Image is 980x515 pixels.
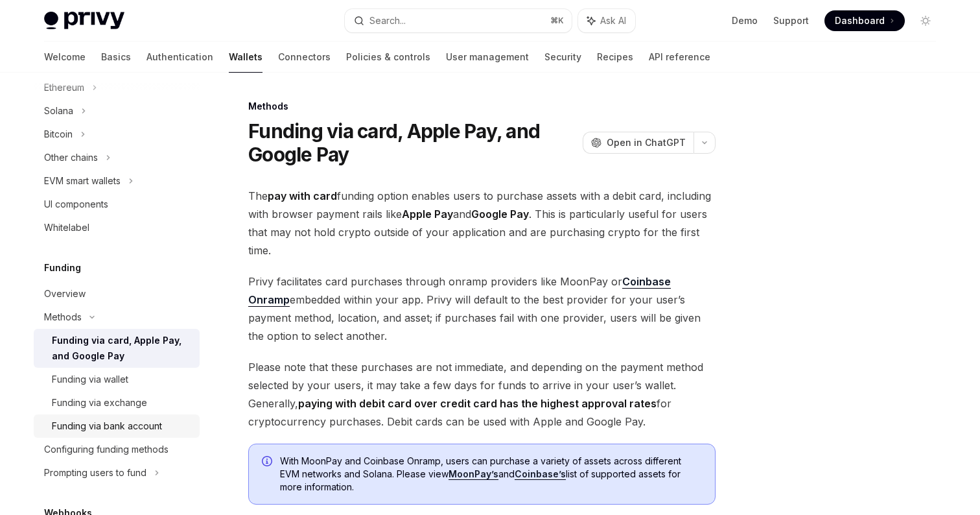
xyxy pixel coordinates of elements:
[578,9,635,32] button: Ask AI
[515,468,566,480] a: Coinbase’s
[446,42,529,73] a: User management
[915,10,936,31] button: Toggle dark mode
[402,208,453,221] strong: Apple Pay
[773,14,809,27] a: Support
[44,12,124,30] img: light logo
[600,14,626,27] span: Ask AI
[248,119,577,166] h1: Funding via card, Apple Pay, and Google Pay
[44,442,169,457] div: Configuring funding methods
[44,309,82,325] div: Methods
[101,42,131,73] a: Basics
[44,286,86,302] div: Overview
[52,395,147,411] div: Funding via exchange
[44,126,73,142] div: Bitcoin
[52,418,162,434] div: Funding via bank account
[248,100,716,113] div: Methods
[449,468,498,480] a: MoonPay’s
[369,13,406,29] div: Search...
[583,132,694,154] button: Open in ChatGPT
[44,465,146,481] div: Prompting users to fund
[229,42,262,73] a: Wallets
[44,42,86,73] a: Welcome
[34,193,200,216] a: UI components
[34,368,200,391] a: Funding via wallet
[597,42,633,73] a: Recipes
[34,438,200,461] a: Configuring funding methods
[280,455,702,494] span: With MoonPay and Coinbase Onramp, users can purchase a variety of assets across different EVM net...
[607,136,686,149] span: Open in ChatGPT
[34,391,200,414] a: Funding via exchange
[248,358,716,431] span: Please note that these purchases are not immediate, and depending on the payment method selected ...
[44,197,108,212] div: UI components
[52,333,192,364] div: Funding via card, Apple Pay, and Google Pay
[268,189,337,202] strong: pay with card
[471,208,529,221] strong: Google Pay
[34,414,200,438] a: Funding via bank account
[262,456,275,469] svg: Info
[550,16,564,26] span: ⌘ K
[346,42,430,73] a: Policies & controls
[34,216,200,239] a: Whitelabel
[44,150,98,165] div: Other chains
[544,42,581,73] a: Security
[248,187,716,259] span: The funding option enables users to purchase assets with a debit card, including with browser pay...
[44,173,121,189] div: EVM smart wallets
[34,282,200,305] a: Overview
[278,42,331,73] a: Connectors
[248,272,716,345] span: Privy facilitates card purchases through onramp providers like MoonPay or embedded within your ap...
[44,103,73,119] div: Solana
[146,42,213,73] a: Authentication
[835,14,885,27] span: Dashboard
[732,14,758,27] a: Demo
[345,9,572,32] button: Search...⌘K
[298,397,657,410] strong: paying with debit card over credit card has the highest approval rates
[44,220,89,235] div: Whitelabel
[44,260,81,276] h5: Funding
[34,329,200,368] a: Funding via card, Apple Pay, and Google Pay
[649,42,710,73] a: API reference
[824,10,905,31] a: Dashboard
[52,372,128,387] div: Funding via wallet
